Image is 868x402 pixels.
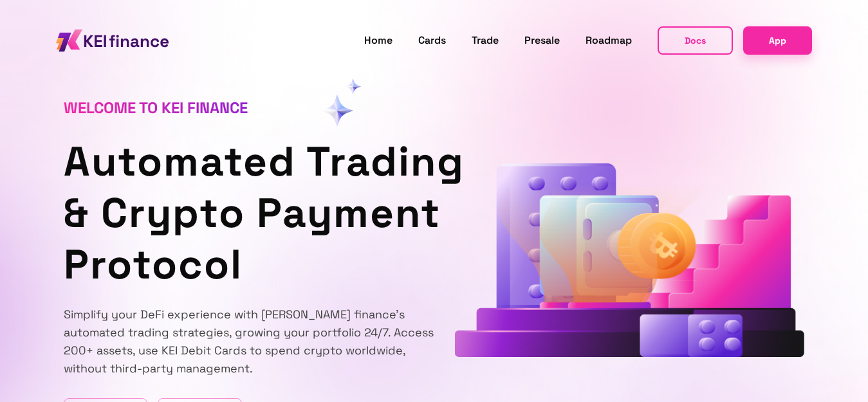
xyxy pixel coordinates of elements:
[64,98,248,118] span: Welcome to KEI finance
[472,32,499,49] a: Trade
[743,26,812,54] a: App
[658,26,733,55] button: Docs
[418,32,446,49] a: Cards
[64,136,434,290] h1: Automated Trading & Crypto Payment Protocol
[524,32,560,49] a: Presale
[455,163,805,362] div: animation
[64,306,434,378] p: Simplify your DeFi experience with [PERSON_NAME] finance's automated trading strategies, growing ...
[56,26,169,55] img: KEI finance
[586,32,632,49] a: Roadmap
[364,32,392,49] a: Home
